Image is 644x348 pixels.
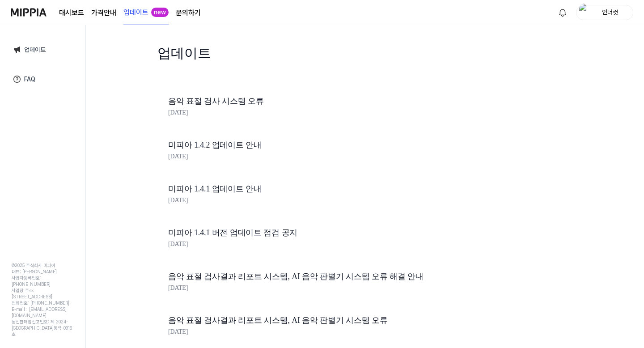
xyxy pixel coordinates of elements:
div: © 2025 주식회사 미피아 [12,262,74,268]
a: 업데이트 [123,7,148,18]
a: 업데이트 [6,39,79,60]
a: 미피아 1.4.1 업데이트 안내 [168,182,472,195]
a: 음악 표절 검사결과 리포트 시스템, AI 음악 판별기 시스템 오류 해결 안내 [168,270,472,283]
div: 통신판매업신고번호: 제 2024-[GEOGRAPHIC_DATA]동작-0916 호 [12,318,74,337]
div: [DATE] [168,152,472,161]
img: 커뮤니티 [12,44,22,55]
div: [DATE] [168,108,472,118]
div: [DATE] [168,195,472,205]
a: 음악 표절 검사결과 리포트 시스템, AI 음악 판별기 시스템 오류 [168,314,472,327]
a: 대시보드 [59,8,84,18]
a: 가격안내 [91,8,116,18]
div: [DATE] [168,327,472,337]
div: 언더컷 [593,7,627,17]
img: 알림 [557,7,568,18]
div: 업데이트 [157,43,483,86]
div: 사업장 주소: [STREET_ADDRESS] [12,287,74,300]
a: 미피아 1.4.2 업데이트 안내 [168,139,472,152]
img: profile [579,4,590,21]
div: 대표: [PERSON_NAME] [12,268,74,275]
a: 문의하기 [176,8,201,18]
div: 전화번호: [PHONE_NUMBER] [12,300,74,306]
a: FAQ [6,69,79,89]
div: [DATE] [168,239,472,249]
div: new [151,8,169,17]
div: E-mail : [EMAIL_ADDRESS][DOMAIN_NAME] [12,306,74,318]
a: 미피아 1.4.1 버전 업데이트 점검 공지 [168,226,472,239]
img: 커뮤니티 [12,74,22,85]
a: 음악 표절 검사 시스템 오류 [168,95,472,108]
button: profile언더컷 [576,5,633,20]
div: 사업자등록번호: [PHONE_NUMBER] [12,275,74,287]
div: [DATE] [168,283,472,293]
